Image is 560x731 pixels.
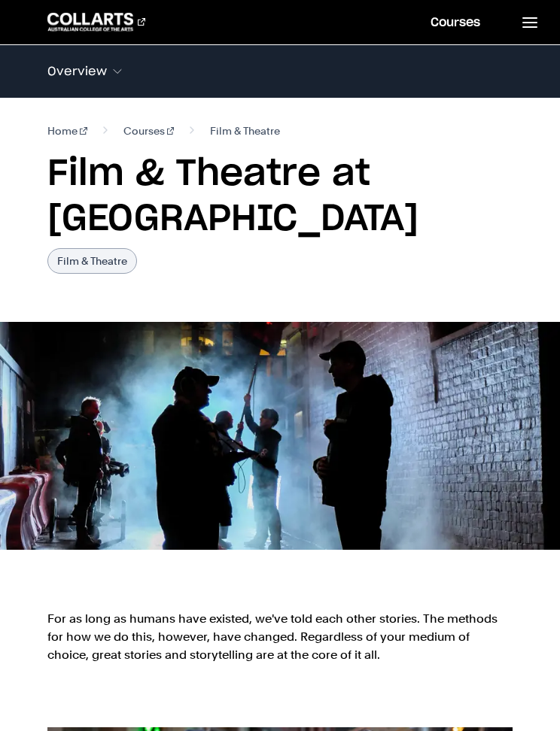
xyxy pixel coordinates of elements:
p: Film & Theatre [47,248,137,274]
p: For as long as humans have existed, we've told each other stories. The methods for how we do this... [47,610,513,664]
span: Overview [47,65,107,78]
a: Courses [123,122,175,140]
h1: Film & Theatre at [GEOGRAPHIC_DATA] [47,152,513,242]
span: Film & Theatre [210,122,280,140]
div: Go to homepage [47,13,145,31]
button: Overview [47,56,513,87]
a: Home [47,122,87,140]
